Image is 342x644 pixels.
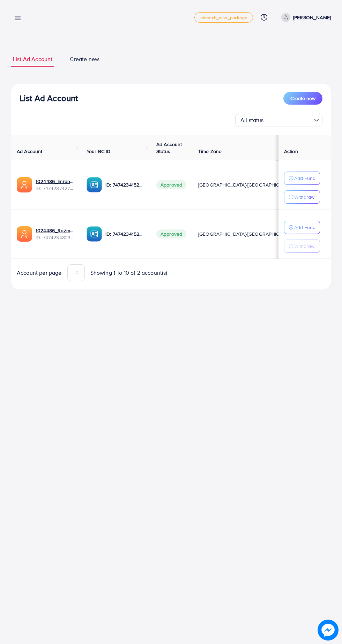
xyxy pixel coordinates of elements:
span: [GEOGRAPHIC_DATA]/[GEOGRAPHIC_DATA] [198,181,295,188]
span: ID: 7474234823184416769 [36,234,75,241]
input: Search for option [266,114,311,125]
p: ID: 7474234152863678481 [105,230,145,238]
span: Ad Account [17,148,43,155]
img: image [318,620,339,641]
a: 1024486_Razman_1740230915595 [36,227,75,234]
span: [GEOGRAPHIC_DATA]/[GEOGRAPHIC_DATA] [198,230,295,237]
span: adreach_new_package [200,15,247,20]
a: 1024486_Imran_1740231528988 [36,178,75,185]
a: [PERSON_NAME] [278,13,331,22]
button: Withdraw [284,190,320,204]
span: Action [284,148,298,155]
div: Search for option [235,113,322,127]
span: Your BC ID [87,148,111,155]
span: Approved [156,229,186,238]
h3: List Ad Account [20,93,78,103]
p: Withdraw [294,193,314,201]
img: ic-ads-acc.e4c84228.svg [17,226,32,242]
p: ID: 7474234152863678481 [105,181,145,189]
span: Approved [156,180,186,189]
button: Add Fund [284,221,320,234]
span: Create new [70,55,99,63]
span: Showing 1 To 10 of 2 account(s) [90,269,168,277]
div: <span class='underline'>1024486_Razman_1740230915595</span></br>7474234823184416769 [36,227,75,241]
span: ID: 7474237427478233089 [36,185,75,192]
span: Ad Account Status [156,141,182,155]
p: Withdraw [294,242,314,250]
span: Time Zone [198,148,222,155]
button: Create new [283,92,322,105]
span: All status [239,115,265,125]
span: Account per page [17,269,62,277]
a: adreach_new_package [194,12,253,23]
button: Add Fund [284,172,320,185]
img: ic-ads-acc.e4c84228.svg [17,177,32,192]
span: Create new [290,95,315,102]
span: List Ad Account [13,55,52,63]
div: <span class='underline'>1024486_Imran_1740231528988</span></br>7474237427478233089 [36,178,75,192]
p: Add Fund [294,223,315,232]
p: Add Fund [294,174,315,182]
p: [PERSON_NAME] [293,13,331,22]
button: Withdraw [284,240,320,253]
img: ic-ba-acc.ded83a64.svg [87,226,102,242]
img: ic-ba-acc.ded83a64.svg [87,177,102,192]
